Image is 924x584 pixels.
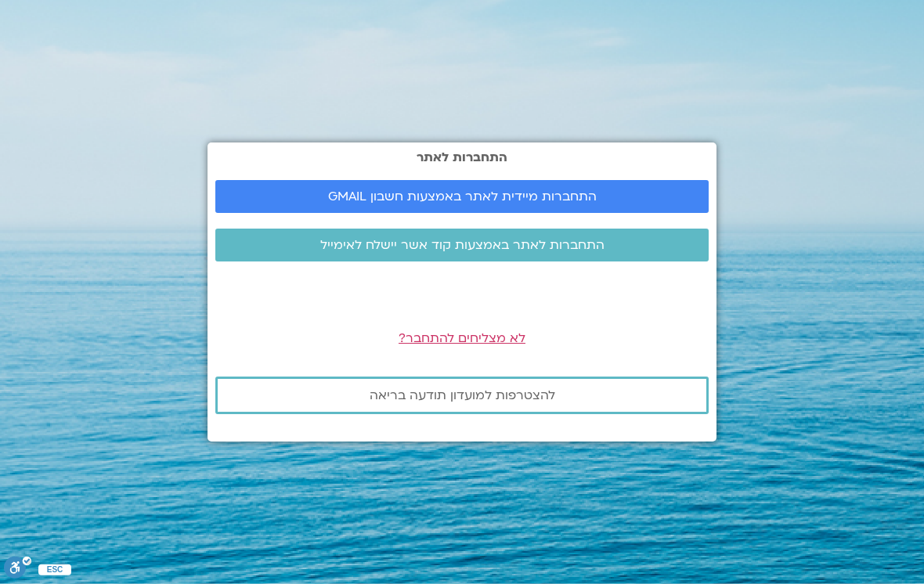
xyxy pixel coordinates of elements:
a: לא מצליחים להתחבר? [399,330,525,347]
span: התחברות מיידית לאתר באמצעות חשבון GMAIL [328,189,597,204]
span: להצטרפות למועדון תודעה בריאה [370,388,555,402]
span: התחברות לאתר באמצעות קוד אשר יישלח לאימייל [320,238,605,252]
a: התחברות מיידית לאתר באמצעות חשבון GMAIL [215,180,709,213]
h2: התחברות לאתר [215,150,709,164]
a: התחברות לאתר באמצעות קוד אשר יישלח לאימייל [215,229,709,261]
a: להצטרפות למועדון תודעה בריאה [215,377,709,414]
